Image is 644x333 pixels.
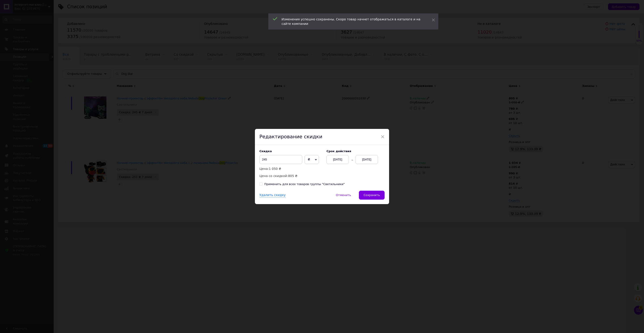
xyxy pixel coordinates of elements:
[282,17,421,26] div: Изменения успешно сохранены. Скоро товар начнет отображаться в каталоге и на сайте компании
[331,191,356,200] button: Отменить
[364,193,380,197] span: Сохранить
[259,149,272,153] span: Скидка
[326,155,349,164] div: [DATE]
[259,134,322,139] span: Редактирование скидки
[336,193,351,197] span: Отменить
[259,155,302,164] input: 0
[359,191,385,200] button: Сохранить
[326,149,385,153] label: Cрок действия
[269,167,281,171] span: 1 050 ₴
[308,158,310,161] span: ₴
[259,173,322,178] p: Цена со скидкой:
[259,193,286,198] div: Удалить скидку
[259,166,322,171] p: Цена:
[381,133,385,141] span: ×
[356,155,378,164] div: [DATE]
[264,182,345,186] div: Применить для всех товаров группы "Светильники"
[288,174,297,178] span: 805 ₴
